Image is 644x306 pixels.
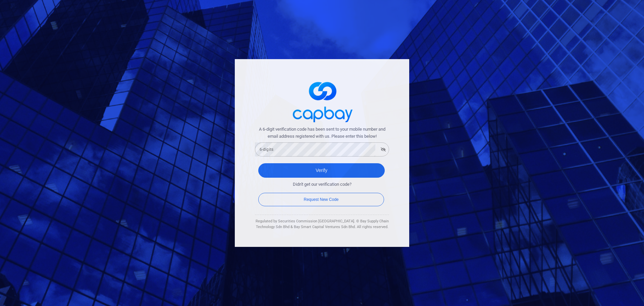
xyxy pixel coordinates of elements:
button: Verify [258,163,385,178]
button: Request New Code [258,193,384,206]
span: Didn't get our verification code? [293,181,352,188]
div: Regulated by Securities Commission [GEOGRAPHIC_DATA]. © Bay Supply Chain Technology Sdn Bhd & Bay... [255,218,389,230]
span: A 6-digit verification code has been sent to your mobile number and email address registered with... [255,126,389,140]
img: logo [288,76,356,126]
